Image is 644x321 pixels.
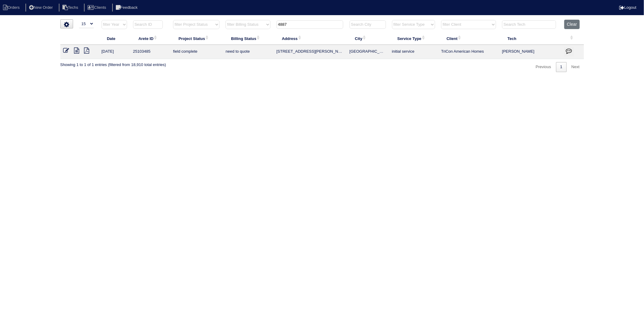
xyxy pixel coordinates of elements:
a: Logout [619,5,636,10]
th: Arete ID: activate to sort column ascending [130,32,170,45]
li: Feedback [112,4,143,12]
th: : activate to sort column ascending [561,32,584,45]
th: Date [99,32,130,45]
button: Clear [564,20,580,29]
li: Clients [84,4,111,12]
th: City: activate to sort column ascending [347,32,389,45]
li: Techs [59,4,83,12]
a: 1 [556,62,567,72]
li: New Order [25,4,58,12]
td: [PERSON_NAME] [499,45,561,59]
td: [GEOGRAPHIC_DATA] [347,45,389,59]
th: Client: activate to sort column ascending [438,32,499,45]
td: [STREET_ADDRESS][PERSON_NAME] [273,45,347,59]
input: Search City [350,20,386,29]
a: Next [567,62,584,72]
input: Search Tech [502,20,556,29]
td: need to quote [223,45,273,59]
input: Search Address [277,20,343,29]
th: Project Status: activate to sort column ascending [170,32,223,45]
input: Search ID [133,20,163,29]
td: [DATE] [99,45,130,59]
th: Address: activate to sort column ascending [273,32,347,45]
a: Previous [532,62,555,72]
td: initial service [389,45,438,59]
th: Service Type: activate to sort column ascending [389,32,438,45]
a: New Order [25,5,58,10]
th: Tech [499,32,561,45]
div: Showing 1 to 1 of 1 entries (filtered from 18,910 total entries) [60,59,166,68]
td: 25103485 [130,45,170,59]
th: Billing Status: activate to sort column ascending [223,32,273,45]
a: Clients [84,5,111,10]
a: Techs [59,5,83,10]
td: field complete [170,45,223,59]
td: TriCon American Homes [438,45,499,59]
